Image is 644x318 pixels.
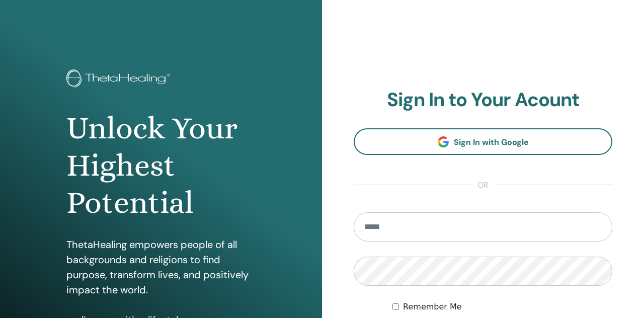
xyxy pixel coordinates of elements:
[66,237,256,297] p: ThetaHealing empowers people of all backgrounds and religions to find purpose, transform lives, a...
[66,110,256,222] h1: Unlock Your Highest Potential
[354,128,612,155] a: Sign In with Google
[454,137,529,147] span: Sign In with Google
[472,179,494,191] span: or
[403,301,462,313] label: Remember Me
[392,301,612,313] div: Keep me authenticated indefinitely or until I manually logout
[354,89,612,112] h2: Sign In to Your Acount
